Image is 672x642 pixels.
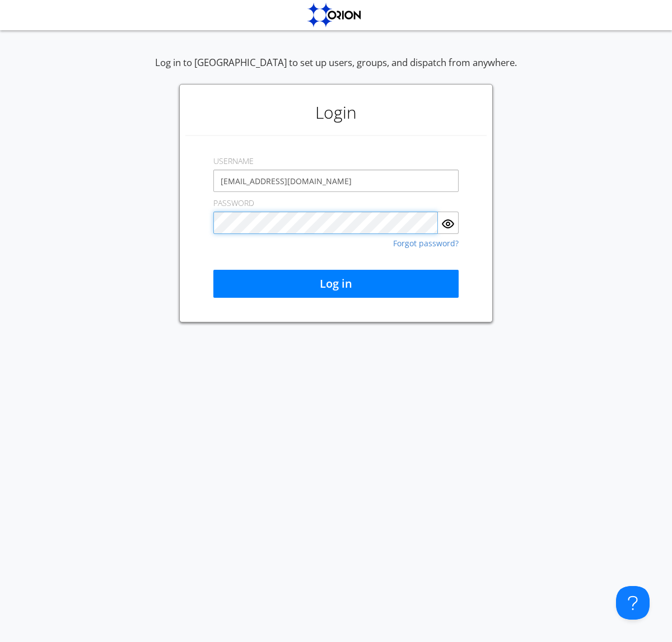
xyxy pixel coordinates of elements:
[213,270,459,298] button: Log in
[616,586,650,620] iframe: Toggle Customer Support
[213,212,438,234] input: Password
[393,240,459,247] a: Forgot password?
[185,90,487,135] h1: Login
[441,217,455,231] img: eye.svg
[213,156,254,167] label: USERNAME
[213,198,254,209] label: PASSWORD
[438,212,459,234] button: Show Password
[155,56,517,84] div: Log in to [GEOGRAPHIC_DATA] to set up users, groups, and dispatch from anywhere.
